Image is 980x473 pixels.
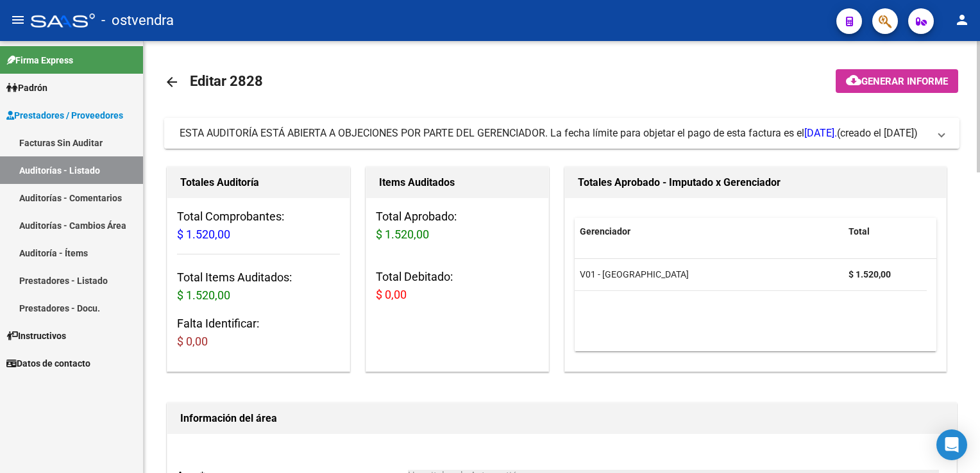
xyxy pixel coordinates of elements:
span: ESTA AUDITORÍA ESTÁ ABIERTA A OBJECIONES POR PARTE DEL GERENCIADOR. La fecha límite para objetar ... [180,127,837,139]
span: Gerenciador [580,226,630,236]
h1: Totales Auditoría [180,172,337,193]
span: Datos de contacto [6,356,90,370]
span: Prestadores / Proveedores [6,108,123,122]
mat-icon: menu [10,12,26,28]
span: $ 1.520,00 [177,288,230,302]
h1: Items Auditados [379,172,536,193]
h3: Total Debitado: [376,268,539,304]
h3: Total Items Auditados: [177,269,340,304]
span: Firma Express [6,53,73,67]
button: Generar informe [836,69,958,93]
span: V01 - [GEOGRAPHIC_DATA] [580,269,689,279]
mat-icon: person [954,12,970,28]
span: - ostvendra [101,6,174,35]
span: [DATE]. [804,127,837,139]
span: (creado el [DATE]) [837,126,918,140]
mat-icon: cloud_download [846,72,861,88]
strong: $ 1.520,00 [849,269,891,279]
span: Instructivos [6,329,66,343]
span: Editar 2828 [190,73,263,89]
h1: Totales Aprobado - Imputado x Gerenciador [578,172,933,193]
span: $ 0,00 [177,335,208,348]
h3: Total Comprobantes: [177,208,340,244]
span: $ 1.520,00 [376,228,429,241]
mat-icon: arrow_back [164,74,180,90]
span: $ 0,00 [376,288,407,301]
span: Total [849,226,870,236]
h3: Falta Identificar: [177,315,340,351]
h3: Total Aprobado: [376,208,539,244]
mat-expansion-panel-header: ESTA AUDITORÍA ESTÁ ABIERTA A OBJECIONES POR PARTE DEL GERENCIADOR. La fecha límite para objetar ... [164,118,959,149]
h1: Información del área [180,408,943,429]
datatable-header-cell: Gerenciador [575,218,843,245]
div: Open Intercom Messenger [936,429,967,460]
span: $ 1.520,00 [177,228,230,241]
span: Padrón [6,81,47,95]
span: Generar informe [861,76,948,87]
datatable-header-cell: Total [843,218,927,245]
